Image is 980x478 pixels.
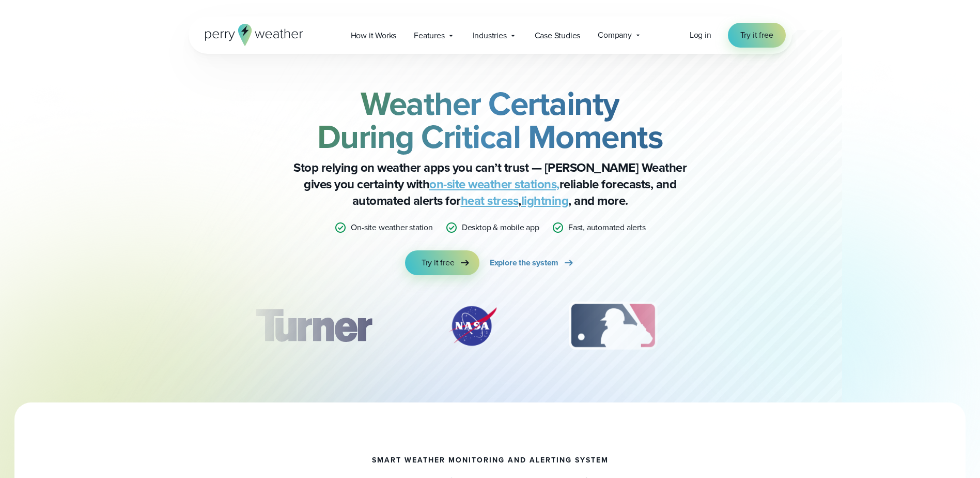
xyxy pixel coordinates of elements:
[372,456,609,465] h1: smart weather monitoring and alerting system
[437,300,509,352] img: NASA.svg
[740,29,773,41] span: Try it free
[598,29,632,41] span: Company
[558,300,667,352] div: 3 of 12
[521,191,569,210] a: lightning
[728,23,786,48] a: Try it free
[422,257,455,269] span: Try it free
[240,300,386,352] img: Turner-Construction_1.svg
[526,25,589,46] a: Case Studies
[437,300,509,352] div: 2 of 12
[690,29,711,41] a: Log in
[462,221,539,234] p: Desktop & mobile app
[558,300,667,352] img: MLB.svg
[414,29,444,42] span: Features
[535,29,581,42] span: Case Studies
[490,250,575,275] a: Explore the system
[717,300,800,352] img: PGA.svg
[473,29,507,42] span: Industries
[351,29,397,42] span: How it Works
[490,257,558,269] span: Explore the system
[429,175,559,193] a: on-site weather stations,
[342,25,406,46] a: How it Works
[717,300,800,352] div: 4 of 12
[405,250,479,275] a: Try it free
[568,221,646,234] p: Fast, automated alerts
[461,191,519,210] a: heat stress
[284,159,697,209] p: Stop relying on weather apps you can’t trust — [PERSON_NAME] Weather gives you certainty with rel...
[240,300,386,352] div: 1 of 12
[351,221,432,234] p: On-site weather station
[317,79,663,161] strong: Weather Certainty During Critical Moments
[240,300,740,357] div: slideshow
